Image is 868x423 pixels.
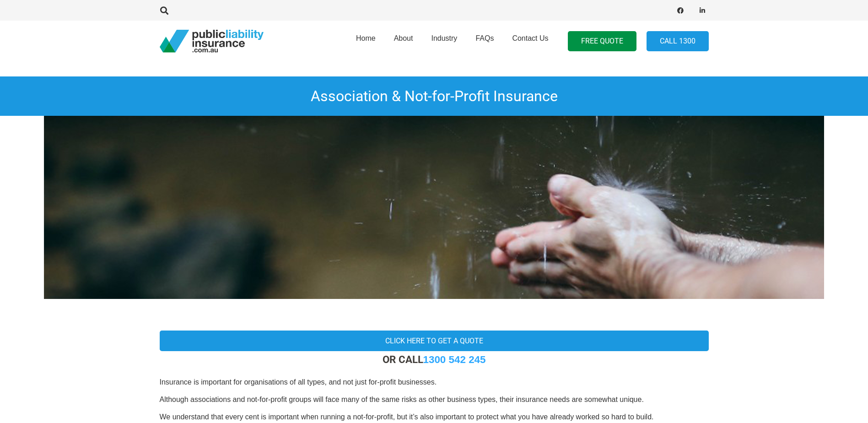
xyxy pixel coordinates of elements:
[512,34,548,42] span: Contact Us
[475,34,494,42] span: FAQs
[423,354,486,365] a: 1300 542 245
[44,116,824,299] img: Not-for-Profit Insurance
[696,4,709,17] a: LinkedIn
[160,331,709,351] a: Click Here To Get a Quote
[431,34,457,42] span: Industry
[422,18,466,65] a: Industry
[466,18,503,65] a: FAQs
[385,18,422,65] a: About
[647,31,709,52] a: Call 1300
[394,34,413,42] span: About
[160,377,709,387] p: Insurance is important for organisations of all types, and not just for-profit businesses.
[568,31,636,52] a: FREE QUOTE
[156,6,174,15] a: Search
[160,395,709,405] p: Although associations and not-for-profit groups will face many of the same risks as other busines...
[347,18,385,65] a: Home
[160,412,709,422] p: We understand that every cent is important when running a not-for-profit, but it’s also important...
[503,18,557,65] a: Contact Us
[674,4,687,17] a: Facebook
[356,34,376,42] span: Home
[383,353,486,365] strong: OR CALL
[160,30,264,53] a: pli_logotransparent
